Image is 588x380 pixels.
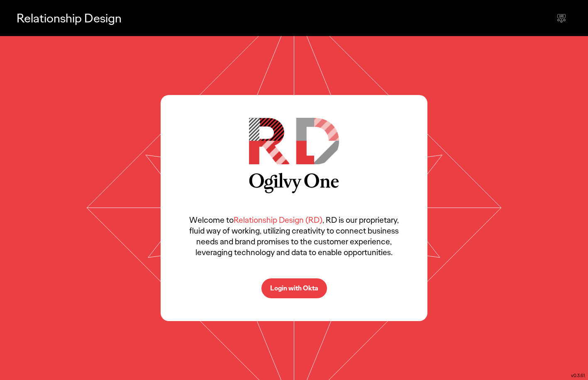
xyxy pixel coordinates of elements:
[551,8,571,28] div: Send feedback
[270,285,318,292] p: Login with Okta
[185,214,403,258] p: Welcome to , RD is our proprietary, fluid way of working, utilizing creativity to connect busines...
[249,118,339,164] img: RD Logo
[17,10,122,27] p: Relationship Design
[261,278,327,298] button: Login with Okta
[234,214,322,225] span: Relationship Design (RD)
